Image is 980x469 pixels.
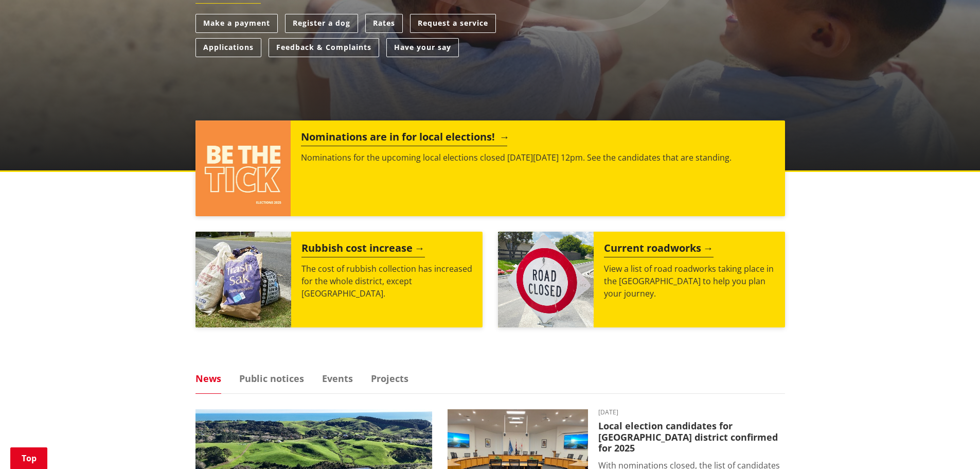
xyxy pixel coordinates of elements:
[195,232,483,327] a: Rubbish bags with sticker Rubbish cost increase The cost of rubbish collection has increased for ...
[301,151,774,164] p: Nominations for the upcoming local elections closed [DATE][DATE] 12pm. See the candidates that ar...
[498,232,785,327] a: Current roadworks View a list of road roadworks taking place in the [GEOGRAPHIC_DATA] to help you...
[285,14,358,33] a: Register a dog
[604,263,775,300] p: View a list of road roadworks taking place in the [GEOGRAPHIC_DATA] to help you plan your journey.
[498,232,594,327] img: Road closed sign
[10,447,47,469] a: Top
[269,38,379,57] a: Feedback & Complaints
[410,14,496,33] a: Request a service
[365,14,403,33] a: Rates
[604,242,714,257] h2: Current roadworks
[195,120,291,216] img: ELECTIONS 2025 (15)
[301,131,507,146] h2: Nominations are in for local elections!
[933,426,970,463] iframe: Messenger Launcher
[598,421,785,454] h3: Local election candidates for [GEOGRAPHIC_DATA] district confirmed for 2025
[386,38,459,57] a: Have your say
[322,374,353,383] a: Events
[195,374,221,383] a: News
[371,374,408,383] a: Projects
[195,14,278,33] a: Make a payment
[301,263,472,300] p: The cost of rubbish collection has increased for the whole district, except [GEOGRAPHIC_DATA].
[195,120,785,216] a: Nominations are in for local elections! Nominations for the upcoming local elections closed [DATE...
[301,242,425,257] h2: Rubbish cost increase
[195,232,291,327] img: Rubbish bags with sticker
[195,38,261,57] a: Applications
[598,409,785,415] time: [DATE]
[239,374,304,383] a: Public notices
